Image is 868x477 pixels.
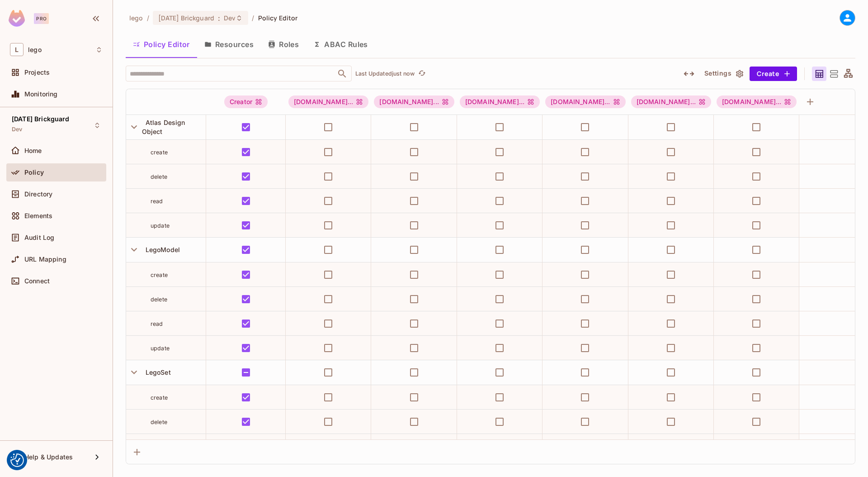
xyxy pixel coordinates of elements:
[217,14,221,22] span: :
[224,95,268,108] div: Creator
[12,126,22,133] span: Dev
[631,95,711,108] div: [DOMAIN_NAME]...
[416,68,427,79] button: refresh
[261,33,306,56] button: Roles
[288,95,368,108] span: g1.appl.CKB_Horizon_Current
[129,14,143,22] span: the active workspace
[306,33,375,56] button: ABAC Rules
[460,95,540,108] div: [DOMAIN_NAME]...
[24,191,52,198] span: Directory
[24,69,50,76] span: Projects
[355,70,415,77] p: Last Updated just now
[9,10,25,27] img: SReyMgAAAABJRU5ErkJggg==
[418,69,426,78] span: refresh
[460,95,540,108] span: g1.appl.CKB_Horizon_Historic
[24,277,50,285] span: Connect
[374,95,454,108] span: g1.appl.CKB_Horizon_Future
[151,419,167,425] span: delete
[142,246,180,253] span: LegoModel
[34,13,49,24] div: Pro
[151,222,170,229] span: update
[288,95,368,108] div: [DOMAIN_NAME]...
[24,212,52,219] span: Elements
[28,46,42,53] span: Workspace: lego
[374,95,454,108] div: [DOMAIN_NAME]...
[24,453,73,461] span: Help & Updates
[158,14,214,22] span: [DATE] Brickguard
[151,198,163,205] span: read
[258,14,298,22] span: Policy Editor
[151,394,168,401] span: create
[701,67,746,81] button: Settings
[151,272,168,278] span: create
[197,33,261,56] button: Resources
[10,453,24,467] button: Consent Preferences
[415,68,427,79] span: Click to refresh data
[24,147,42,154] span: Home
[717,95,797,108] div: [DOMAIN_NAME]...
[142,119,185,135] span: Atlas Design Object
[631,95,711,108] span: g1.appl.CKB_Horizon_Next-2nd
[24,169,44,176] span: Policy
[545,95,625,108] div: [DOMAIN_NAME]...
[750,67,797,81] button: Create
[224,14,236,22] span: Dev
[142,368,171,376] span: LegoSet
[151,345,170,352] span: update
[12,115,70,123] span: [DATE] Brickguard
[10,453,24,467] img: Revisit consent button
[545,95,625,108] span: g1.appl.CKB_Horizon_Next-1st
[717,95,797,108] span: g1.appl.CKB_Horizon_Next-Ext
[252,14,254,22] li: /
[126,33,197,56] button: Policy Editor
[24,91,58,98] span: Monitoring
[24,256,66,263] span: URL Mapping
[151,149,168,156] span: create
[24,234,54,241] span: Audit Log
[151,173,167,180] span: delete
[151,296,167,303] span: delete
[336,67,349,80] button: Open
[147,14,149,22] li: /
[10,43,24,56] span: L
[151,320,163,327] span: read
